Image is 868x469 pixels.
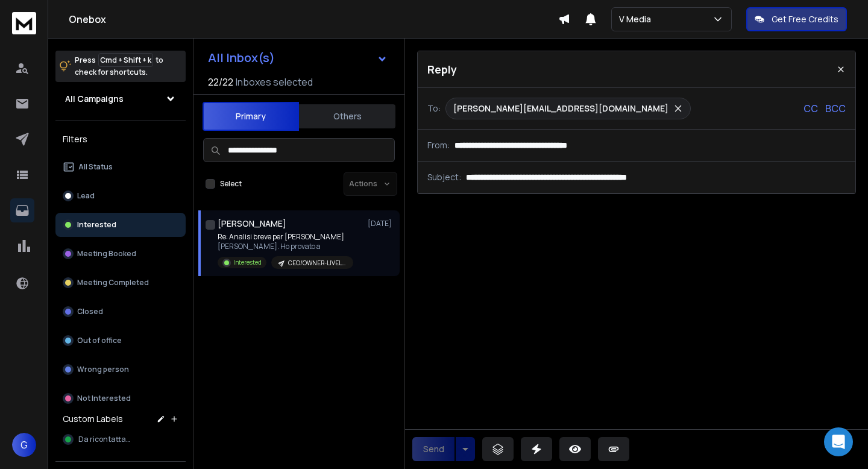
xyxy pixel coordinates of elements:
span: 22 / 22 [208,75,233,89]
p: Press to check for shortcuts. [75,54,163,78]
p: Out of office [77,336,122,345]
p: From: [427,139,450,151]
p: Reply [427,61,457,78]
p: [PERSON_NAME]. Ho provato a [218,242,353,251]
p: V Media [619,13,656,25]
h1: [PERSON_NAME] [218,218,286,230]
p: Interested [77,220,116,230]
button: Get Free Credits [746,7,847,31]
p: Wrong person [77,365,129,374]
button: Meeting Booked [55,242,186,266]
h3: Filters [55,131,186,148]
p: All Status [78,162,113,172]
div: Open Intercom Messenger [824,427,853,456]
button: Wrong person [55,357,186,382]
button: Interested [55,213,186,237]
p: Subject: [427,171,461,183]
p: Re: Analisi breve per [PERSON_NAME] [218,232,353,242]
button: Primary [203,102,299,131]
button: Closed [55,300,186,324]
p: Not Interested [77,394,131,403]
button: All Status [55,155,186,179]
img: logo [12,12,36,34]
p: Interested [233,258,262,267]
p: Meeting Completed [77,278,149,288]
button: All Campaigns [55,87,186,111]
button: G [12,433,36,457]
label: Select [220,179,242,189]
p: [DATE] [368,219,395,228]
p: Meeting Booked [77,249,136,259]
button: Lead [55,184,186,208]
p: To: [427,102,441,115]
p: Get Free Credits [772,13,838,25]
p: [PERSON_NAME][EMAIL_ADDRESS][DOMAIN_NAME] [453,102,668,115]
h1: All Campaigns [65,93,124,105]
button: Da ricontattare [55,427,186,452]
p: Lead [77,191,95,201]
button: Not Interested [55,386,186,411]
p: BCC [825,101,846,116]
h3: Inboxes selected [236,75,313,89]
p: CC [804,101,818,116]
p: CEO/OWNER-LIVELLO 3 - CONSAPEVOLE DEL PROBLEMA-PERSONALIZZAZIONI TARGET A-TEST 1 [288,259,346,268]
button: Meeting Completed [55,271,186,295]
button: All Inbox(s) [198,46,397,70]
h1: Onebox [69,12,558,27]
button: Out of office [55,329,186,353]
p: Closed [77,307,103,316]
span: Cmd + Shift + k [98,53,153,67]
span: Da ricontattare [78,435,133,444]
h3: Custom Labels [63,413,123,425]
button: Others [299,103,395,130]
h1: All Inbox(s) [208,52,275,64]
